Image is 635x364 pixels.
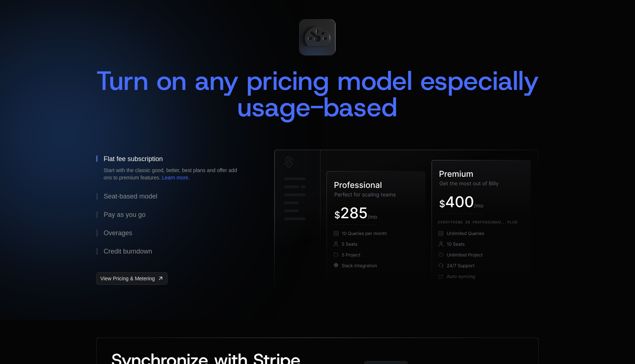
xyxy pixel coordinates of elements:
g: 285 [341,207,367,218]
div: Seat-based model [104,193,157,200]
div: Overages [104,230,132,236]
a: Learn more [162,175,189,181]
button: Credit burndown [96,242,251,261]
button: Seat-based model [96,187,251,205]
div: Credit burndown [104,248,152,255]
span: View Pricing & Metering [100,275,155,282]
span: Turn on any pricing model especially usage-based [96,63,547,125]
button: Overages [96,224,251,242]
div: Pay as you go [104,211,146,218]
div: Start with the classic good, better, best plans and offer add ons to premium features. . [104,167,243,181]
button: Flat fee subscriptionStart with the classic good, better, best plans and offer add ons to premium... [96,150,251,187]
button: Pay as you go [96,205,251,224]
div: Flat fee subscription [104,156,163,162]
g: 400 [446,196,473,207]
a: [object Object],[object Object] [96,272,168,285]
